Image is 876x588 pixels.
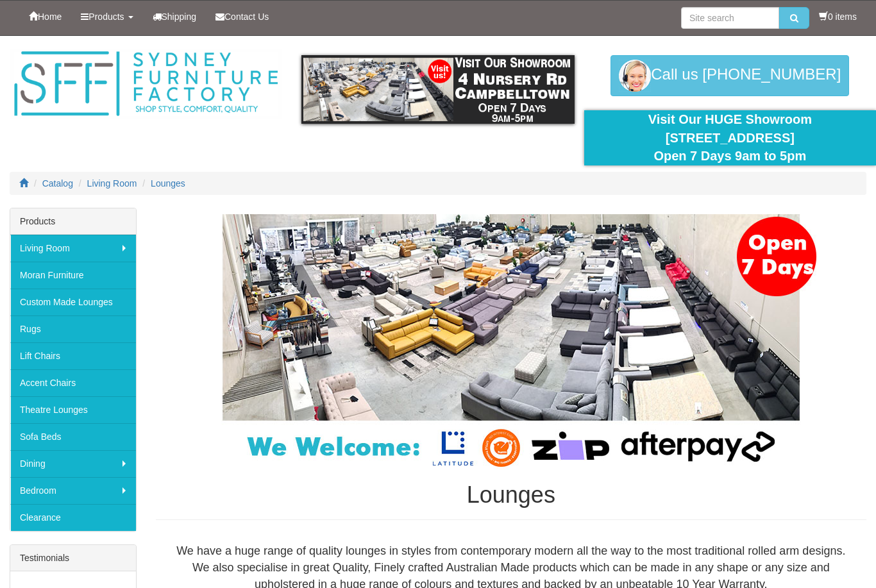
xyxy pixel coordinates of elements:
a: Lift Chairs [10,342,136,369]
a: Moran Furniture [10,262,136,289]
a: Rugs [10,315,136,342]
a: Custom Made Lounges [10,289,136,315]
span: Contact Us [224,12,269,22]
span: Home [38,12,62,22]
a: Lounges [151,178,185,189]
img: Lounges [190,214,832,469]
img: Sydney Furniture Factory [10,49,282,119]
div: Visit Our HUGE Showroom [STREET_ADDRESS] Open 7 Days 9am to 5pm [594,110,866,165]
img: showroom.gif [301,55,574,124]
span: Products [88,12,124,22]
a: Home [19,1,71,33]
h1: Lounges [156,482,866,508]
a: Contact Us [206,1,278,33]
span: Shipping [162,12,197,22]
a: Products [71,1,142,33]
a: Bedroom [10,477,136,504]
a: Sofa Beds [10,423,136,450]
a: Catalog [42,178,73,189]
a: Accent Chairs [10,369,136,396]
input: Site search [681,7,779,29]
a: Dining [10,450,136,477]
li: 0 items [819,10,857,23]
a: Theatre Lounges [10,396,136,423]
a: Living Room [10,235,136,262]
a: Clearance [10,504,136,531]
div: Products [10,208,136,235]
a: Shipping [143,1,206,33]
div: Testimonials [10,545,136,571]
a: Living Room [87,178,137,189]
